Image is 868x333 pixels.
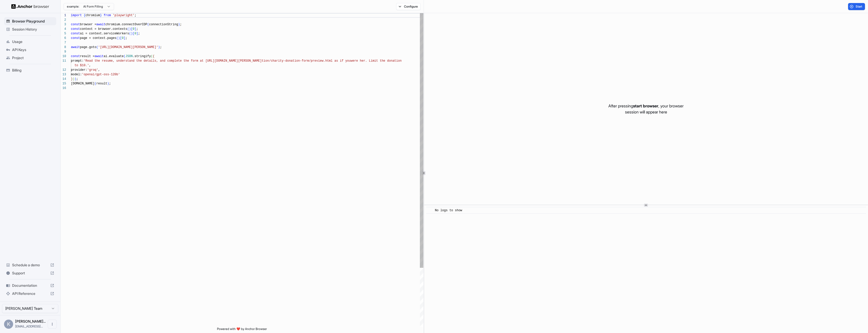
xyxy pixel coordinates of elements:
span: ) [107,82,109,85]
span: Kristofer Moisan-Sellez [15,319,46,323]
span: result [96,82,107,85]
span: result = [80,55,95,58]
span: provider: [71,68,87,72]
span: ​ [429,208,431,213]
span: , [89,64,91,67]
span: JSON [125,55,133,58]
span: [DOMAIN_NAME] [71,82,95,85]
div: 4 [61,27,66,31]
span: ) [129,27,131,31]
span: k.sellez@gmail.com [15,324,43,328]
div: 16 [61,86,66,90]
span: 'openai/gpt-oss-120b' [82,73,120,76]
span: chromium.connectOverCDP [105,23,147,26]
span: ] [124,36,125,40]
span: Session History [12,27,54,32]
div: 15 [61,81,66,86]
button: Open menu [48,320,57,329]
span: ai.evaluate [104,55,124,58]
span: ( [95,82,96,85]
span: Browser Playground [12,19,54,24]
div: 14 [61,77,66,81]
span: ; [180,23,182,26]
span: import [71,14,82,17]
span: Project [12,55,54,60]
span: ( [147,23,149,26]
span: browser = [80,23,96,26]
div: Session History [4,25,56,33]
span: prompt: [71,59,84,63]
span: ( [124,55,125,58]
span: ; [138,32,140,35]
span: 0 [134,32,136,35]
span: chromium [86,14,100,17]
span: ; [109,82,111,85]
span: await [95,55,104,58]
div: K [4,320,13,329]
div: 2 [61,18,66,22]
div: 8 [61,45,66,50]
span: } [71,77,73,81]
span: await [71,45,80,49]
span: const [71,36,80,40]
span: ) [73,77,74,81]
span: '[URL][DOMAIN_NAME][PERSON_NAME]' [98,45,158,49]
span: page = context.pages [80,36,116,40]
span: ( [129,32,131,35]
div: 6 [61,36,66,40]
span: 0 [133,27,134,31]
span: lete the form at [URL][DOMAIN_NAME][PERSON_NAME] [174,59,262,63]
div: Support [4,269,56,277]
span: Usage [12,39,54,44]
div: 9 [61,50,66,54]
span: const [71,55,80,58]
div: Browser Playground [4,17,56,25]
div: 3 [61,22,66,27]
span: ; [76,77,78,81]
div: 13 [61,72,66,77]
span: ; [134,14,136,17]
span: ; [160,45,162,49]
span: example: [67,5,79,9]
span: ] [136,32,138,35]
span: API Reference [12,291,48,296]
span: ) [131,32,133,35]
span: [ [133,32,134,35]
span: Billing [12,68,54,73]
span: to $10.' [74,64,89,67]
span: , [98,68,100,72]
div: Schedule a demo [4,261,56,269]
span: ai = context.serviceWorkers [80,32,129,35]
span: were her. Limit the donation [351,59,402,63]
span: API Keys [12,47,54,52]
span: ) [158,45,160,49]
span: ) [118,36,120,40]
span: ) [74,77,76,81]
div: Documentation [4,281,56,290]
span: await [96,23,105,26]
span: [ [120,36,122,40]
div: Billing [4,66,56,74]
span: ) [178,23,180,26]
div: API Reference [4,290,56,298]
span: connectionString [149,23,178,26]
span: const [71,23,80,26]
span: Documentation [12,283,48,288]
button: Configure [396,3,421,10]
span: ; [136,27,138,31]
span: ( [96,45,98,49]
span: { [84,14,85,17]
span: from [104,14,111,17]
span: 0 [122,36,124,40]
span: Powered with ❤️ by Anchor Browser [217,327,267,333]
span: } [100,14,102,17]
span: 'Read the resume, understand the details, and comp [84,59,174,63]
button: Start [848,3,865,10]
div: 11 [61,59,66,63]
div: 12 [61,68,66,72]
span: 'groq' [87,68,98,72]
span: ( [127,27,129,31]
span: [ [131,27,133,31]
div: Usage [4,38,56,46]
span: ] [134,27,136,31]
